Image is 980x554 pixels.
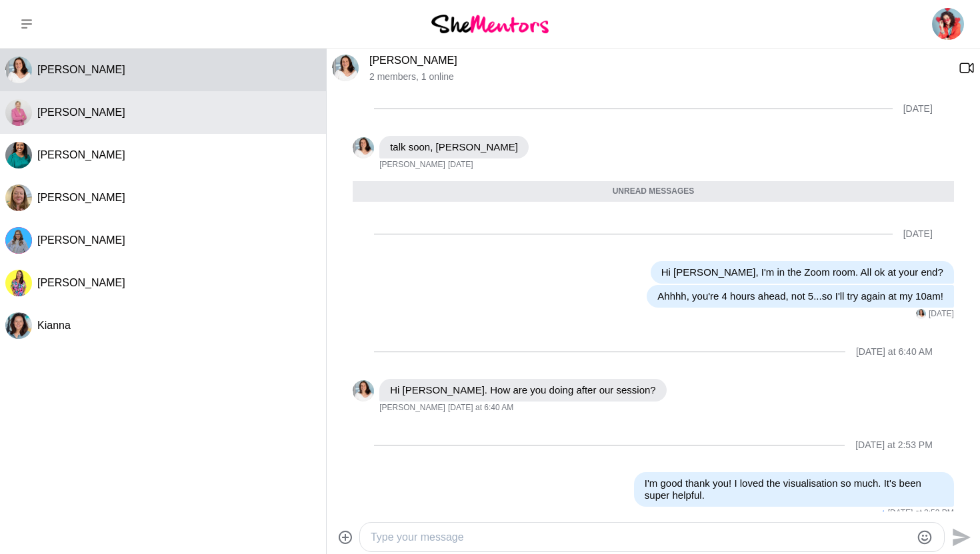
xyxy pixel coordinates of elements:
img: T [332,55,359,81]
span: [PERSON_NAME] [37,107,125,118]
img: T [5,57,32,83]
button: Send [945,522,975,552]
div: Chitra Suppiah [5,142,32,168]
span: [PERSON_NAME] [37,192,125,203]
img: She Mentors Logo [431,15,549,33]
div: [DATE] at 2:53 PM [855,439,933,451]
p: talk soon, [PERSON_NAME] [390,141,518,153]
div: Mona Swarup [5,227,32,254]
div: [DATE] [903,228,933,240]
textarea: Type your message [371,529,911,545]
img: T [353,137,374,158]
img: K [5,312,32,339]
img: C [5,142,32,168]
p: 2 members , 1 online [369,71,948,83]
div: Tarisha Tourok [353,137,374,158]
img: T [5,184,32,211]
img: R [5,270,32,296]
p: Hi [PERSON_NAME]. How are you doing after our session? [390,384,656,396]
p: Ahhhh, you're 4 hours ahead, not 5...so I'll try again at my 10am! [657,290,943,302]
img: T [916,309,926,319]
span: Kianna [37,320,71,331]
div: [DATE] at 6:40 AM [856,346,933,358]
p: I'm good thank you! I loved the visualisation so much. It's been super helpful. [645,477,943,501]
button: Emoji picker [917,529,933,545]
img: T [353,380,374,402]
div: [DATE] [903,103,933,115]
time: 2025-09-03T01:11:21.200Z [929,309,954,320]
div: Roslyn Thompson [5,270,32,296]
span: [PERSON_NAME] [37,149,125,160]
span: [PERSON_NAME] [37,277,125,288]
img: M [5,227,32,254]
div: Tarisha Tourok [353,380,374,402]
div: Tarisha Tourok [332,55,359,81]
time: 2025-09-10T06:53:16.588Z [888,508,954,519]
span: [PERSON_NAME] [37,64,125,75]
div: Tammy McCann [5,184,32,211]
img: Amanda Ewin [932,8,964,40]
span: [PERSON_NAME] [37,234,125,246]
time: 2025-09-07T22:40:49.369Z [448,403,513,414]
div: Tarisha Tourok [5,57,32,83]
span: [PERSON_NAME] [379,160,445,170]
p: Hi [PERSON_NAME], I'm in the Zoom room. All ok at your end? [661,266,943,278]
div: Caroline Mundey [5,99,32,126]
time: 2025-09-01T00:11:14.001Z [448,160,473,170]
div: Tarisha Tourok [916,309,926,319]
img: C [5,99,32,126]
span: [PERSON_NAME] [379,403,445,414]
a: [PERSON_NAME] [369,55,457,66]
div: Kianna [5,312,32,339]
div: Unread messages [353,181,954,202]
